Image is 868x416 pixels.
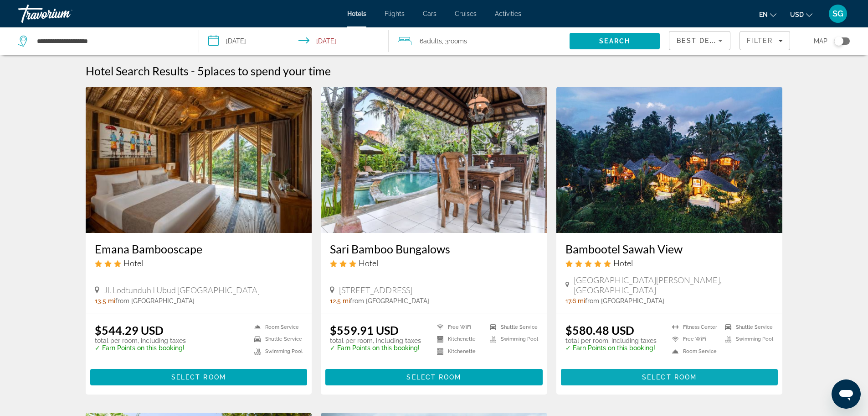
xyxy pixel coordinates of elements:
button: Toggle map [827,37,850,45]
span: places to spend your time [204,64,331,78]
span: USD [790,11,804,18]
iframe: Кнопка запуска окна обмена сообщениями [832,379,861,409]
li: Free WiFi [668,336,720,343]
span: 13.5 mi [95,297,115,305]
span: Jl. Lodtunduh I Ubud [GEOGRAPHIC_DATA] [104,285,260,295]
button: Change language [759,8,776,21]
span: Best Deals [677,37,724,44]
span: from [GEOGRAPHIC_DATA] [585,297,664,305]
mat-select: Sort by [677,35,723,46]
img: Sari Bamboo Bungalows [321,87,547,233]
div: 5 star Hotel [565,258,774,268]
button: Select Room [90,369,308,385]
span: Filter [747,37,773,44]
a: Select Room [561,371,778,381]
h2: 5 [197,64,331,78]
li: Shuttle Service [720,323,773,331]
input: Search hotel destination [36,34,185,48]
span: 17.6 mi [565,297,585,305]
span: from [GEOGRAPHIC_DATA] [115,297,195,305]
li: Kitchenette [432,348,485,355]
span: Select Room [171,374,226,381]
div: 3 star Hotel [330,258,538,268]
ins: $559.91 USD [330,323,399,337]
p: ✓ Earn Points on this booking! [95,344,186,352]
span: SG [832,9,843,18]
span: Map [814,35,827,47]
button: Select Room [325,369,543,385]
p: ✓ Earn Points on this booking! [330,344,421,352]
li: Fitness Center [668,323,720,331]
li: Kitchenette [432,336,485,343]
span: Adults [423,37,442,45]
p: ✓ Earn Points on this booking! [565,344,657,352]
span: - [191,64,195,78]
span: rooms [448,37,467,45]
button: Select check in and out date [199,27,389,55]
span: [GEOGRAPHIC_DATA][PERSON_NAME], [GEOGRAPHIC_DATA] [574,275,773,295]
a: Select Room [90,371,308,381]
ins: $544.29 USD [95,323,164,337]
li: Room Service [668,348,720,355]
span: Select Room [406,374,461,381]
a: Bambootel Sawah View [565,242,774,256]
li: Room Service [250,323,303,331]
a: Sari Bamboo Bungalows [330,242,538,256]
h1: Hotel Search Results [86,64,189,78]
a: Flights [385,10,405,17]
button: Filters [740,31,790,50]
li: Swimming Pool [720,336,773,343]
span: , 3 [442,35,467,47]
li: Shuttle Service [485,323,538,331]
span: 12.5 mi [330,297,350,305]
span: Select Room [642,374,697,381]
button: Select Room [561,369,778,385]
a: Cruises [455,10,477,17]
li: Free WiFi [432,323,485,331]
button: Change currency [790,8,812,21]
button: User Menu [826,4,850,23]
p: total per room, including taxes [565,337,657,344]
span: Search [599,37,630,45]
span: [STREET_ADDRESS] [339,285,412,295]
a: Activities [495,10,521,17]
div: 3 star Hotel [95,258,303,268]
span: Hotel [359,258,378,268]
button: Travelers: 6 adults, 0 children [389,27,570,55]
img: Bambootel Sawah View [556,87,783,233]
span: 6 [420,35,442,47]
li: Swimming Pool [485,336,538,343]
span: from [GEOGRAPHIC_DATA] [350,297,429,305]
button: Search [570,33,660,49]
img: Emana Bambooscape [86,87,312,233]
li: Shuttle Service [250,336,303,343]
p: total per room, including taxes [330,337,421,344]
a: Hotels [347,10,366,17]
span: en [759,11,768,18]
a: Cars [423,10,437,17]
p: total per room, including taxes [95,337,186,344]
a: Select Room [325,371,543,381]
a: Travorium [18,2,109,26]
span: Hotel [123,258,143,268]
a: Emana Bambooscape [95,242,303,256]
li: Swimming Pool [250,348,303,355]
span: Hotel [613,258,633,268]
ins: $580.48 USD [565,323,634,337]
